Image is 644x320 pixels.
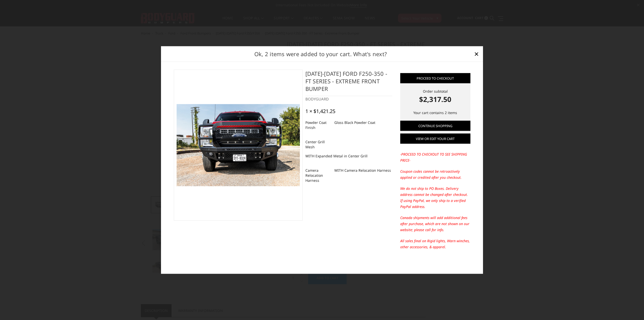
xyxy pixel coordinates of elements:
[400,151,470,163] p: -PROCEED TO CHECKOUT TO SEE SHIPPING PRICE-
[474,48,479,59] span: ×
[400,168,470,180] p: Coupon codes cannot be retroactively applied or credited after you checkout.
[305,108,335,114] div: 1 × $1,421.25
[305,70,392,96] h4: [DATE]-[DATE] Ford F250-350 - FT Series - Extreme Front Bumper
[472,50,480,58] a: Close
[400,89,470,104] div: Order subtotal
[400,73,470,83] a: Proceed to checkout
[305,96,392,102] div: BODYGUARD
[334,166,391,175] dd: WITH Camera Relocation Harness
[177,104,300,186] img: 2023-2026 Ford F250-350 - FT Series - Extreme Front Bumper
[305,166,331,185] dt: Camera Relocation Harness
[400,94,470,104] strong: $2,317.50
[169,50,472,58] h2: Ok, 2 items were added to your cart. What's next?
[400,121,470,131] a: Continue Shopping
[400,133,470,144] a: View or edit your cart
[305,137,331,151] dt: Center Grill Mesh
[305,151,368,160] dd: WITH Expanded Metal in Center Grill
[400,185,470,209] p: We do not ship to PO Boxes. Delivery address cannot be changed after checkout. If using PayPal, w...
[400,215,470,233] p: Canada shipments will add additional fees after purchase, which are not shown on our website; ple...
[400,238,470,250] p: All sales final on Rigid lights, Warn winches, other accessories, & apparel.
[305,118,331,132] dt: Powder Coat Finish
[400,110,470,116] p: Your cart contains 2 items
[334,118,375,127] dd: Gloss Black Powder Coat
[619,296,644,320] iframe: Chat Widget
